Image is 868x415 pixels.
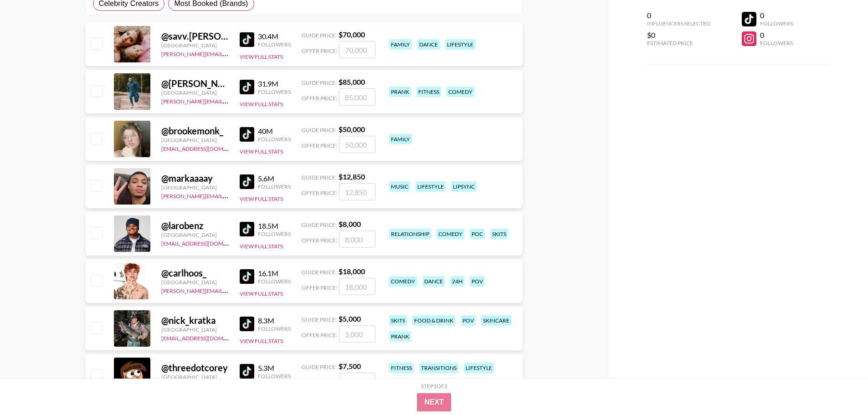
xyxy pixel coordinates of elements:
[389,39,412,50] div: family
[437,229,464,239] div: comedy
[647,31,710,40] div: $0
[822,369,857,404] iframe: Drift Widget Chat Controller
[161,89,229,96] div: [GEOGRAPHIC_DATA]
[161,184,229,191] div: [GEOGRAPHIC_DATA]
[451,181,477,192] div: lipsync
[258,127,291,136] div: 40M
[161,315,229,326] div: @ nick_kratka
[760,40,793,46] div: Followers
[389,276,417,287] div: comedy
[302,127,337,133] span: Guide Price:
[258,174,291,183] div: 5.6M
[161,143,253,152] a: [EMAIL_ADDRESS][DOMAIN_NAME]
[161,286,296,294] a: [PERSON_NAME][EMAIL_ADDRESS][DOMAIN_NAME]
[412,315,455,326] div: food & drink
[339,220,361,228] strong: $ 8,000
[339,88,375,106] input: 85,000
[470,229,485,239] div: poc
[161,362,229,374] div: @ threedotcorey
[258,41,291,48] div: Followers
[421,383,447,389] div: Step 1 of 2
[161,220,229,231] div: @ larobenz
[339,125,365,133] strong: $ 50,000
[339,314,361,323] strong: $ 5,000
[389,229,431,239] div: relationship
[161,31,229,42] div: @ savv.[PERSON_NAME]
[302,79,337,86] span: Guide Price:
[339,136,375,153] input: 50,000
[258,269,291,278] div: 16.1M
[339,278,375,295] input: 18,000
[258,136,291,143] div: Followers
[461,315,476,326] div: pov
[161,231,229,238] div: [GEOGRAPHIC_DATA]
[240,222,254,236] img: TikTok
[161,78,229,89] div: @ [PERSON_NAME].[PERSON_NAME]
[258,183,291,190] div: Followers
[161,96,296,105] a: [PERSON_NAME][EMAIL_ADDRESS][DOMAIN_NAME]
[302,237,337,244] span: Offer Price:
[161,49,296,57] a: [PERSON_NAME][EMAIL_ADDRESS][DOMAIN_NAME]
[302,190,337,196] span: Offer Price:
[302,32,337,39] span: Guide Price:
[302,269,337,276] span: Guide Price:
[258,88,291,95] div: Followers
[161,191,296,200] a: [PERSON_NAME][EMAIL_ADDRESS][DOMAIN_NAME]
[161,42,229,49] div: [GEOGRAPHIC_DATA]
[302,284,337,291] span: Offer Price:
[339,373,375,390] input: 7,500
[258,278,291,285] div: Followers
[240,127,254,142] img: TikTok
[389,315,407,326] div: skits
[339,183,375,200] input: 12,850
[161,137,229,143] div: [GEOGRAPHIC_DATA]
[302,316,337,323] span: Guide Price:
[470,276,485,287] div: pov
[647,40,710,46] div: Estimated Price
[450,276,464,287] div: 24h
[240,101,283,108] button: View Full Stats
[258,316,291,325] div: 8.3M
[240,317,254,331] img: TikTok
[161,279,229,286] div: [GEOGRAPHIC_DATA]
[302,332,337,338] span: Offer Price:
[445,39,475,50] div: lifestyle
[416,87,441,97] div: fitness
[481,315,511,326] div: skincare
[389,331,411,342] div: prank
[258,79,291,88] div: 31.9M
[389,134,412,144] div: family
[647,11,710,20] div: 0
[422,276,445,287] div: dance
[240,195,283,202] button: View Full Stats
[161,267,229,279] div: @ carlhoos_
[258,364,291,373] div: 5.3M
[161,238,253,247] a: [EMAIL_ADDRESS][DOMAIN_NAME]
[240,338,283,344] button: View Full Stats
[389,87,411,97] div: prank
[302,174,337,181] span: Guide Price:
[240,53,283,60] button: View Full Stats
[302,142,337,149] span: Offer Price:
[161,333,253,342] a: [EMAIL_ADDRESS][DOMAIN_NAME]
[339,172,365,181] strong: $ 12,850
[339,362,361,370] strong: $ 7,500
[302,47,337,54] span: Offer Price:
[647,20,710,27] div: Influencers Selected
[240,269,254,284] img: TikTok
[419,363,458,373] div: transitions
[389,363,414,373] div: fitness
[760,31,793,40] div: 0
[240,364,254,379] img: TikTok
[339,41,375,58] input: 70,000
[417,39,440,50] div: dance
[258,231,291,237] div: Followers
[240,148,283,155] button: View Full Stats
[339,77,365,86] strong: $ 85,000
[161,326,229,333] div: [GEOGRAPHIC_DATA]
[389,181,410,192] div: music
[161,374,229,380] div: [GEOGRAPHIC_DATA]
[240,80,254,94] img: TikTok
[447,87,474,97] div: comedy
[339,30,365,39] strong: $ 70,000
